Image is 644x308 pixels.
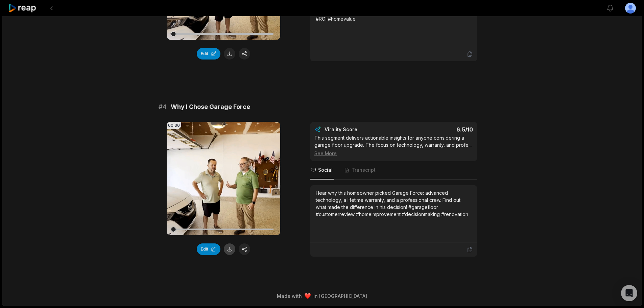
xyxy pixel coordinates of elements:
[352,167,376,173] span: Transcript
[318,167,333,173] span: Social
[167,122,280,235] video: Your browser does not support mp4 format.
[171,102,250,112] span: Why I Chose Garage Force
[401,126,473,133] div: 6.5 /10
[325,126,397,133] div: Virality Score
[316,189,472,218] div: Hear why this homeowner picked Garage Force: advanced technology, a lifetime warranty, and a prof...
[621,285,637,301] div: Open Intercom Messenger
[310,161,477,180] nav: Tabs
[314,134,473,157] div: This segment delivers actionable insights for anyone considering a garage floor upgrade. The focu...
[305,293,311,299] img: heart emoji
[8,292,636,300] div: Made with in [GEOGRAPHIC_DATA]
[159,102,167,112] span: # 4
[197,243,220,255] button: Edit
[197,48,220,60] button: Edit
[314,150,473,157] div: See More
